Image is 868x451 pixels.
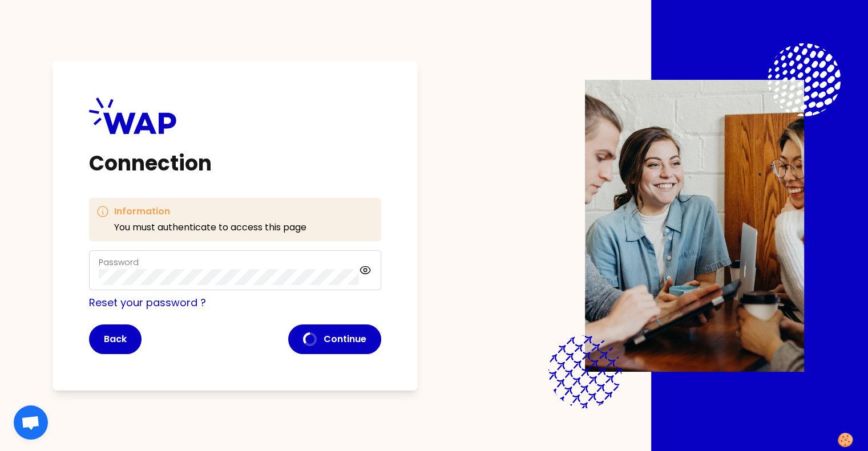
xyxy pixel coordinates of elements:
button: Continue [288,324,381,354]
p: You must authenticate to access this page [114,221,306,234]
img: Description [585,80,804,372]
a: Reset your password ? [89,295,206,310]
label: Password [99,257,139,268]
h3: Information [114,205,306,218]
button: Back [89,324,142,354]
h1: Connection [89,152,381,175]
div: Chat abierto [14,405,48,440]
